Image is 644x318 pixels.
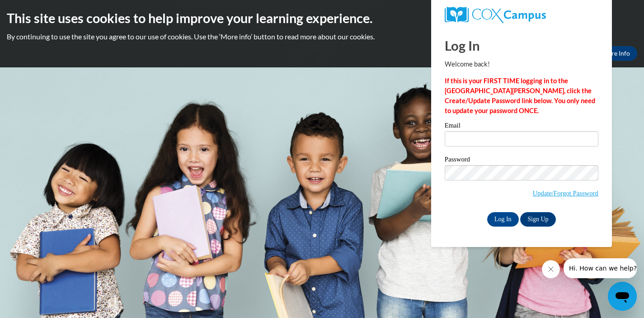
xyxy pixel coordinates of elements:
a: Update/Forgot Password [533,190,598,197]
img: COX Campus [445,7,546,23]
a: Sign Up [520,212,555,227]
label: Email [445,122,598,131]
a: COX Campus [445,7,598,23]
p: By continuing to use the site you agree to our use of cookies. Use the ‘More info’ button to read... [7,32,637,42]
p: Welcome back! [445,59,598,69]
iframe: Message from company [564,258,637,278]
iframe: Button to launch messaging window [608,282,637,311]
a: More Info [595,46,637,61]
input: Log In [487,212,519,227]
h1: Log In [445,36,598,55]
strong: If this is your FIRST TIME logging in to the [GEOGRAPHIC_DATA][PERSON_NAME], click the Create/Upd... [445,77,595,114]
iframe: Close message [542,260,560,278]
label: Password [445,156,598,165]
h2: This site uses cookies to help improve your learning experience. [7,9,637,27]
